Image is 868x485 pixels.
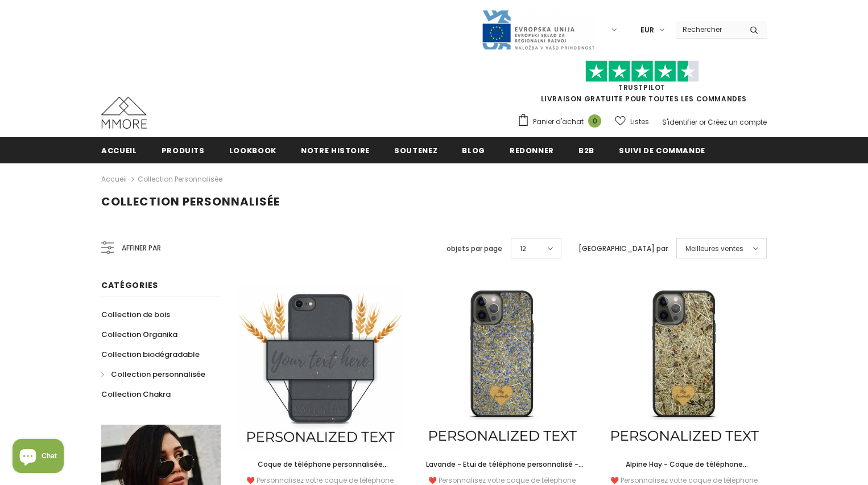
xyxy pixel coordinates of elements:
a: Coque de téléphone personnalisée biodégradable - Noire [238,458,403,471]
img: Javni Razpis [481,9,595,51]
a: soutenez [394,137,437,163]
span: Affiner par [122,242,161,254]
a: Collection biodégradable [101,344,200,364]
a: Accueil [101,172,127,186]
a: Lookbook [229,137,276,163]
a: Produits [162,137,205,163]
span: soutenez [394,145,437,156]
a: Créez un compte [708,117,767,127]
a: Collection personnalisée [101,364,205,384]
span: Collection personnalisée [101,194,280,209]
span: Collection personnalisée [111,369,205,380]
span: Meilleures ventes [685,243,743,254]
span: Blog [462,145,485,156]
a: Panier d'achat 0 [517,113,607,130]
span: Suivi de commande [619,145,705,156]
span: Lookbook [229,145,276,156]
a: Notre histoire [301,137,370,163]
span: Lavande - Etui de téléphone personnalisé - Cadeau personnalisé [426,459,584,482]
span: Panier d'achat [533,116,584,128]
span: 12 [520,243,526,254]
a: Javni Razpis [481,24,595,34]
span: or [699,117,706,127]
a: TrustPilot [618,83,666,92]
span: B2B [578,145,594,156]
span: Notre histoire [301,145,370,156]
span: Collection Organika [101,329,177,340]
a: S'identifier [662,117,697,127]
a: Collection Chakra [101,384,171,404]
a: Collection de bois [101,305,170,324]
img: Faites confiance aux étoiles pilotes [585,60,699,83]
a: Redonner [510,137,554,163]
span: Coque de téléphone personnalisée biodégradable - Noire [258,459,388,482]
a: Suivi de commande [619,137,705,163]
a: Blog [462,137,485,163]
a: Alpine Hay - Coque de téléphone personnalisée - Cadeau personnalisé [602,458,767,471]
span: Redonner [510,145,554,156]
a: Lavande - Etui de téléphone personnalisé - Cadeau personnalisé [420,458,585,471]
span: 0 [588,114,601,128]
span: LIVRAISON GRATUITE POUR TOUTES LES COMMANDES [517,65,767,104]
img: Cas MMORE [101,97,147,129]
a: B2B [578,137,594,163]
span: Collection Chakra [101,389,171,400]
a: Listes [615,112,649,131]
a: Collection personnalisée [138,174,222,184]
span: Produits [162,145,205,156]
a: Collection Organika [101,324,177,344]
inbox-online-store-chat: Shopify online store chat [9,439,67,476]
span: Listes [630,116,649,128]
a: Accueil [101,137,137,163]
span: Collection de bois [101,309,170,320]
span: EUR [640,24,654,36]
input: Search Site [676,21,741,38]
label: [GEOGRAPHIC_DATA] par [578,243,668,254]
span: Collection biodégradable [101,349,200,360]
span: Catégories [101,280,158,291]
span: Alpine Hay - Coque de téléphone personnalisée - Cadeau personnalisé [618,459,751,482]
span: Accueil [101,145,137,156]
label: objets par page [447,243,502,254]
